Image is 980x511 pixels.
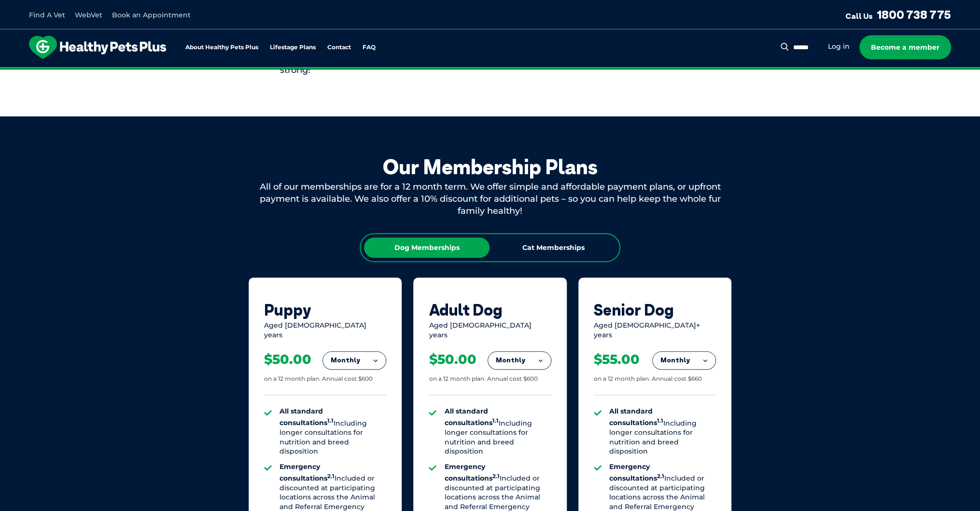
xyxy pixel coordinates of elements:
sup: 2.1 [492,472,499,479]
span: Proactive, preventative wellness program designed to keep your pet healthier and happier for longer [310,68,671,76]
button: Monthly [488,352,551,369]
div: $50.00 [429,351,476,368]
strong: All standard consultations [444,407,498,427]
a: WebVet [75,11,102,19]
div: on a 12 month plan. Annual cost $660 [594,375,702,383]
div: Senior Dog [594,301,716,319]
span: Our tailored life stage plans include an extensive range of vet care benefits, as well as Petbarn... [280,36,697,75]
li: Including longer consultations for nutrition and breed disposition [444,407,551,456]
strong: All standard consultations [280,407,334,427]
button: Search [779,42,791,52]
button: Monthly [323,352,386,369]
div: Dog Memberships [364,237,490,258]
a: Become a member [859,35,951,59]
div: All of our memberships are for a 12 month term. We offer simple and affordable payment plans, or ... [249,181,731,218]
a: Book an Appointment [112,11,191,19]
div: Aged [DEMOGRAPHIC_DATA]+ years [594,321,716,340]
strong: All standard consultations [609,407,663,427]
a: FAQ [363,44,376,51]
div: Aged [DEMOGRAPHIC_DATA] years [429,321,551,340]
li: Including longer consultations for nutrition and breed disposition [280,407,386,456]
div: Aged [DEMOGRAPHIC_DATA] years [264,321,386,340]
a: Find A Vet [29,11,65,19]
div: on a 12 month plan. Annual cost $600 [429,375,537,383]
div: on a 12 month plan. Annual cost $600 [264,375,373,383]
a: Call Us1800 738 775 [845,7,951,22]
span: Call Us [845,11,873,21]
li: Including longer consultations for nutrition and breed disposition [609,407,716,456]
button: Monthly [653,352,715,369]
strong: Emergency consultations [280,462,335,483]
div: Cat Memberships [490,237,616,258]
a: Log in [828,42,850,51]
div: Puppy [264,301,386,319]
sup: 2.1 [657,472,664,479]
div: $50.00 [264,351,311,368]
sup: 1.1 [327,417,334,424]
sup: 1.1 [492,417,498,424]
a: Contact [327,44,351,51]
a: Lifestage Plans [270,44,316,51]
sup: 1.1 [657,417,663,424]
a: About Healthy Pets Plus [185,44,258,51]
div: Our Membership Plans [249,155,731,179]
img: hpp-logo [29,36,166,59]
sup: 2.1 [327,472,335,479]
strong: Emergency consultations [609,462,664,483]
div: Adult Dog [429,301,551,319]
div: $55.00 [594,351,640,368]
strong: Emergency consultations [444,462,499,483]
